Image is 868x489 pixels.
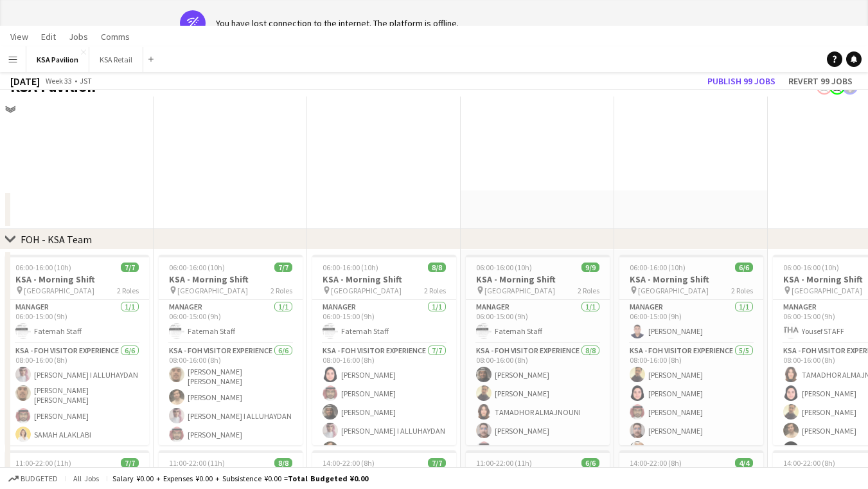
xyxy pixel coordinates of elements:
h3: KSA - Morning Shift [619,273,763,285]
span: 7/7 [428,458,446,468]
span: 9/9 [581,263,599,272]
app-card-role: Manager1/106:00-15:00 (9h)Fatemah Staff [5,300,149,344]
app-card-role: KSA - FOH Visitor Experience6/608:00-16:00 (8h)[PERSON_NAME] I ALLUHAYDAN[PERSON_NAME] [PERSON_NA... [5,344,149,484]
app-card-role: KSA - FOH Visitor Experience6/608:00-16:00 (8h)[PERSON_NAME] [PERSON_NAME][PERSON_NAME][PERSON_NA... [159,344,303,484]
span: [GEOGRAPHIC_DATA] [331,286,402,295]
span: 2 Roles [424,286,446,295]
app-job-card: 06:00-16:00 (10h)9/9KSA - Morning Shift [GEOGRAPHIC_DATA]2 RolesManager1/106:00-15:00 (9h)Fatemah... [466,255,610,445]
span: 4/4 [735,458,753,468]
span: 7/7 [121,458,139,468]
app-card-role: Manager1/106:00-15:00 (9h)Fatemah Staff [312,300,456,344]
a: Jobs [64,28,93,45]
span: Comms [101,31,130,42]
span: 06:00-16:00 (10h) [15,263,71,272]
span: 6/6 [581,458,599,468]
span: 2 Roles [731,286,753,295]
span: 7/7 [121,263,139,272]
span: 06:00-16:00 (10h) [476,263,532,272]
div: FOH - KSA Team [21,233,92,246]
span: 06:00-16:00 (10h) [323,263,378,272]
button: KSA Retail [89,47,143,72]
span: 11:00-22:00 (11h) [476,458,532,468]
span: Total Budgeted ¥0.00 [288,474,368,483]
span: 11:00-22:00 (11h) [169,458,225,468]
a: Edit [36,28,61,45]
app-card-role: KSA - FOH Visitor Experience5/508:00-16:00 (8h)[PERSON_NAME][PERSON_NAME][PERSON_NAME][PERSON_NAM... [619,344,763,462]
span: 11:00-22:00 (11h) [15,458,71,468]
span: 14:00-22:00 (8h) [323,458,375,468]
button: Budgeted [6,472,60,486]
app-job-card: 06:00-16:00 (10h)7/7KSA - Morning Shift [GEOGRAPHIC_DATA]2 RolesManager1/106:00-15:00 (9h)Fatemah... [159,255,303,445]
span: 2 Roles [117,286,139,295]
app-job-card: 06:00-16:00 (10h)8/8KSA - Morning Shift [GEOGRAPHIC_DATA]2 RolesManager1/106:00-15:00 (9h)Fatemah... [312,255,456,445]
h3: KSA - Morning Shift [466,273,610,285]
span: All jobs [71,474,102,483]
span: [GEOGRAPHIC_DATA] [24,286,94,295]
span: 6/6 [735,263,753,272]
span: [GEOGRAPHIC_DATA] [484,286,555,295]
a: Comms [96,28,135,45]
button: KSA Pavilion [26,47,89,72]
span: 14:00-22:00 (8h) [630,458,682,468]
span: 06:00-16:00 (10h) [630,263,686,272]
button: Publish 99 jobs [702,73,781,89]
app-card-role: Manager1/106:00-15:00 (9h)[PERSON_NAME] [619,300,763,344]
span: 2 Roles [578,286,599,295]
h3: KSA - Morning Shift [5,273,149,285]
span: Jobs [69,31,88,42]
h3: KSA - Morning Shift [159,273,303,285]
app-card-role: Manager1/106:00-15:00 (9h)Fatemah Staff [466,300,610,344]
button: Revert 99 jobs [783,73,858,89]
span: Budgeted [21,474,58,483]
span: Edit [41,31,56,42]
span: Week 33 [42,76,75,86]
span: 2 Roles [270,286,292,295]
app-card-role: Manager1/106:00-15:00 (9h)Fatemah Staff [159,300,303,344]
span: 7/7 [274,263,292,272]
span: 8/8 [428,263,446,272]
span: [GEOGRAPHIC_DATA] [177,286,248,295]
h3: KSA - Morning Shift [312,273,456,285]
span: [GEOGRAPHIC_DATA] [638,286,709,295]
div: Salary ¥0.00 + Expenses ¥0.00 + Subsistence ¥0.00 = [112,474,368,483]
app-job-card: 06:00-16:00 (10h)7/7KSA - Morning Shift [GEOGRAPHIC_DATA]2 RolesManager1/106:00-15:00 (9h)Fatemah... [5,255,149,445]
span: 8/8 [274,458,292,468]
span: View [10,31,28,42]
a: View [5,28,33,45]
div: JST [80,76,92,86]
span: [GEOGRAPHIC_DATA] [792,286,862,295]
span: 06:00-16:00 (10h) [169,263,225,272]
app-job-card: 06:00-16:00 (10h)6/6KSA - Morning Shift [GEOGRAPHIC_DATA]2 RolesManager1/106:00-15:00 (9h)[PERSON... [619,255,763,445]
span: 06:00-16:00 (10h) [783,263,839,272]
span: 14:00-22:00 (8h) [783,458,835,468]
div: [DATE] [10,75,40,88]
div: You have lost connection to the internet. The platform is offline. [216,17,459,29]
